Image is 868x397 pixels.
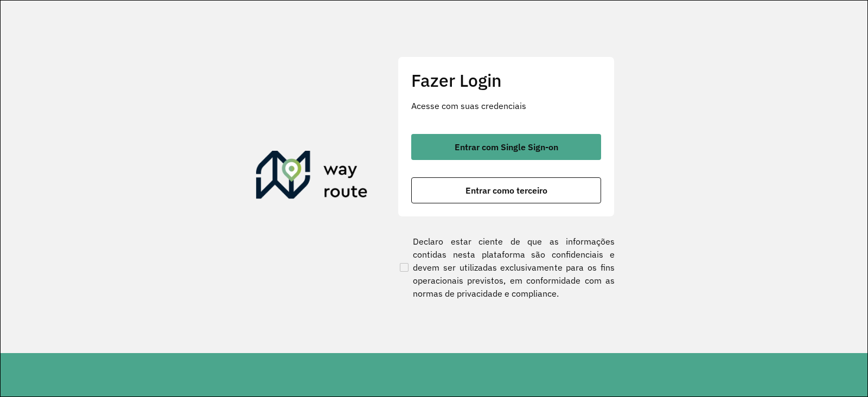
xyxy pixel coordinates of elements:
[411,99,601,112] p: Acesse com suas credenciais
[411,70,601,91] h2: Fazer Login
[398,235,615,300] label: Declaro estar ciente de que as informações contidas nesta plataforma são confidenciais e devem se...
[465,186,547,195] span: Entrar como terceiro
[411,134,601,160] button: button
[455,143,558,151] span: Entrar com Single Sign-on
[256,151,368,203] img: Roteirizador AmbevTech
[411,177,601,203] button: button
